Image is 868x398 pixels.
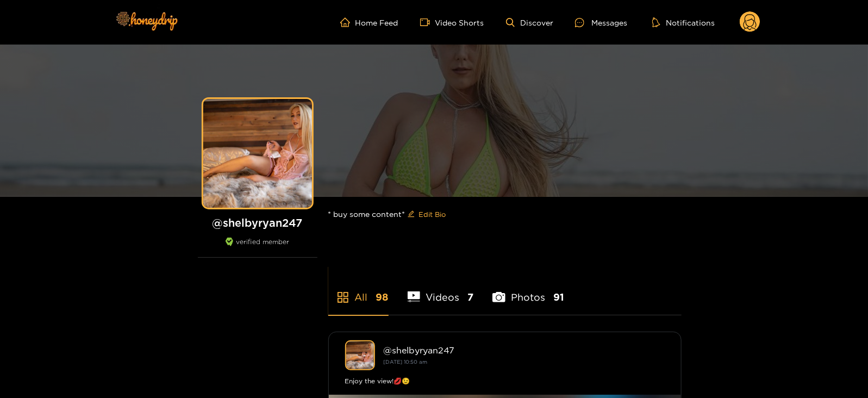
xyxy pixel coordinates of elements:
[408,266,474,315] li: Videos
[408,210,415,219] span: edit
[419,209,446,220] span: Edit Bio
[420,17,484,27] a: Video Shorts
[467,290,473,304] span: 7
[492,266,564,315] li: Photos
[376,290,389,304] span: 98
[340,17,355,27] span: home
[649,17,718,28] button: Notifications
[420,17,435,27] span: video-camera
[384,359,428,365] small: [DATE] 10:50 am
[405,206,448,223] button: editEdit Bio
[340,17,398,27] a: Home Feed
[328,197,682,232] div: * buy some content*
[506,18,553,27] a: Discover
[336,291,349,304] span: appstore
[384,345,665,355] div: @ shelbyryan247
[345,340,375,370] img: shelbyryan247
[345,376,665,387] div: Enjoy the view!💋😉
[328,266,389,315] li: All
[553,290,564,304] span: 91
[198,238,317,258] div: verified member
[198,216,317,229] h1: @ shelbyryan247
[575,16,627,29] div: Messages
